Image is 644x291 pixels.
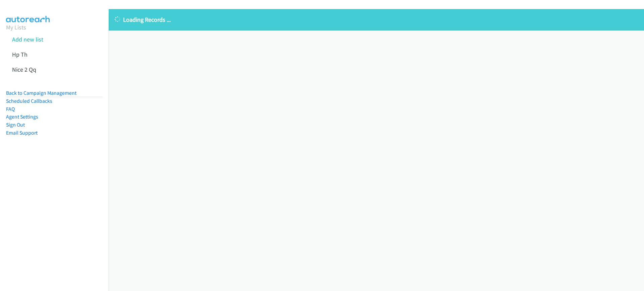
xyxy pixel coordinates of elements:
[12,66,36,73] a: Nice 2 Qq
[12,51,28,58] a: Hp Th
[6,23,26,31] a: My Lists
[6,130,38,136] a: Email Support
[115,15,638,24] p: Loading Records ...
[6,114,38,120] a: Agent Settings
[6,98,52,104] a: Scheduled Callbacks
[12,35,43,43] a: Add new list
[6,106,15,112] a: FAQ
[6,122,25,128] a: Sign Out
[6,90,76,96] a: Back to Campaign Management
